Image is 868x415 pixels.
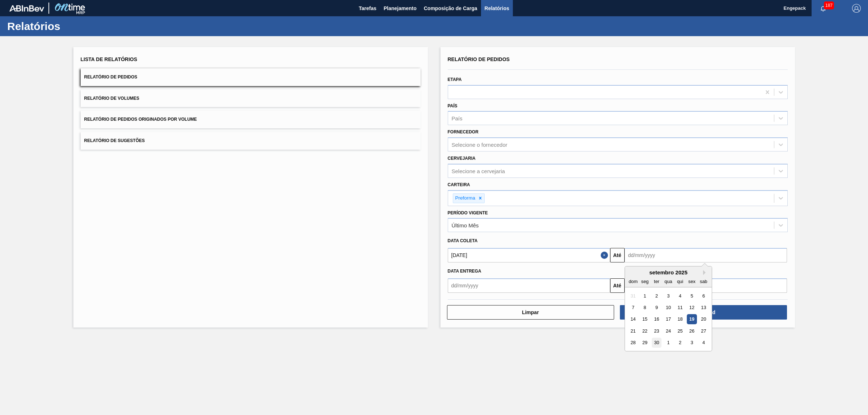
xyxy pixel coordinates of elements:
[452,115,463,121] div: País
[703,270,708,275] button: Next Month
[452,168,505,174] div: Selecione a cervejaria
[651,326,661,336] div: Choose terça-feira, 23 de setembro de 2025
[448,248,610,262] input: dd/mm/yyyy
[698,326,708,336] div: Choose sábado, 27 de setembro de 2025
[447,305,614,320] button: Limpar
[7,22,136,30] h1: Relatórios
[625,269,712,275] div: setembro 2025
[81,90,421,107] button: Relatório de Volumes
[675,315,685,324] div: Choose quinta-feira, 18 de setembro de 2025
[675,326,685,336] div: Choose quinta-feira, 25 de setembro de 2025
[359,4,376,13] span: Tarefas
[448,77,462,82] label: Etapa
[698,315,708,324] div: Choose sábado, 20 de setembro de 2025
[687,277,697,286] div: sex
[663,315,673,324] div: Choose quarta-feira, 17 de setembro de 2025
[651,303,661,312] div: Choose terça-feira, 9 de setembro de 2025
[628,277,638,286] div: dom
[84,96,139,101] span: Relatório de Volumes
[687,303,697,312] div: Choose sexta-feira, 12 de setembro de 2025
[651,277,661,286] div: ter
[812,3,835,13] button: Notificações
[81,132,421,150] button: Relatório de Sugestões
[640,326,650,336] div: Choose segunda-feira, 22 de setembro de 2025
[663,303,673,312] div: Choose quarta-feira, 10 de setembro de 2025
[448,278,610,293] input: dd/mm/yyyy
[453,194,477,203] div: Preforma
[610,278,625,293] button: Até
[675,303,685,312] div: Choose quinta-feira, 11 de setembro de 2025
[452,222,479,228] div: Último Mês
[640,291,650,301] div: Choose segunda-feira, 1 de setembro de 2025
[452,142,507,148] div: Selecione o fornecedor
[448,238,478,243] span: Data coleta
[824,1,834,9] span: 187
[448,103,458,108] label: País
[448,129,478,134] label: Fornecedor
[84,74,137,80] span: Relatório de Pedidos
[663,338,673,348] div: Choose quarta-feira, 1 de outubro de 2025
[687,291,697,301] div: Choose sexta-feira, 5 de setembro de 2025
[687,326,697,336] div: Choose sexta-feira, 26 de setembro de 2025
[675,291,685,301] div: Choose quinta-feira, 4 de setembro de 2025
[448,269,481,274] span: Data entrega
[448,156,476,161] label: Cervejaria
[9,5,44,12] img: TNhmsLtSVTkK8tSr43FrP2fwEKptu5GPRR3wAAAABJRU5ErkJggg==
[687,338,697,348] div: Choose sexta-feira, 3 de outubro de 2025
[84,117,197,122] span: Relatório de Pedidos Originados por Volume
[698,338,708,348] div: Choose sábado, 4 de outubro de 2025
[81,111,421,128] button: Relatório de Pedidos Originados por Volume
[640,303,650,312] div: Choose segunda-feira, 8 de setembro de 2025
[663,277,673,286] div: qua
[852,4,861,13] img: Logout
[84,138,145,143] span: Relatório de Sugestões
[628,326,638,336] div: Choose domingo, 21 de setembro de 2025
[384,4,417,13] span: Planejamento
[687,315,697,324] div: Choose sexta-feira, 19 de setembro de 2025
[81,56,137,62] span: Lista de Relatórios
[628,315,638,324] div: Choose domingo, 14 de setembro de 2025
[628,303,638,312] div: Choose domingo, 7 de setembro de 2025
[424,4,477,13] span: Composição de Carga
[627,290,709,348] div: month 2025-09
[675,277,685,286] div: qui
[663,291,673,301] div: Choose quarta-feira, 3 de setembro de 2025
[628,291,638,301] div: Not available domingo, 31 de agosto de 2025
[601,248,610,262] button: Close
[675,338,685,348] div: Choose quinta-feira, 2 de outubro de 2025
[651,315,661,324] div: Choose terça-feira, 16 de setembro de 2025
[640,338,650,348] div: Choose segunda-feira, 29 de setembro de 2025
[651,338,661,348] div: Choose terça-feira, 30 de setembro de 2025
[625,248,787,262] input: dd/mm/yyyy
[651,291,661,301] div: Choose terça-feira, 2 de setembro de 2025
[610,248,625,262] button: Até
[663,326,673,336] div: Choose quarta-feira, 24 de setembro de 2025
[448,210,488,215] label: Período Vigente
[620,305,787,320] button: Download
[81,68,421,86] button: Relatório de Pedidos
[640,277,650,286] div: seg
[628,338,638,348] div: Choose domingo, 28 de setembro de 2025
[698,277,708,286] div: sab
[698,291,708,301] div: Choose sábado, 6 de setembro de 2025
[640,315,650,324] div: Choose segunda-feira, 15 de setembro de 2025
[448,56,510,62] span: Relatório de Pedidos
[485,4,509,13] span: Relatórios
[698,303,708,312] div: Choose sábado, 13 de setembro de 2025
[448,182,470,187] label: Carteira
